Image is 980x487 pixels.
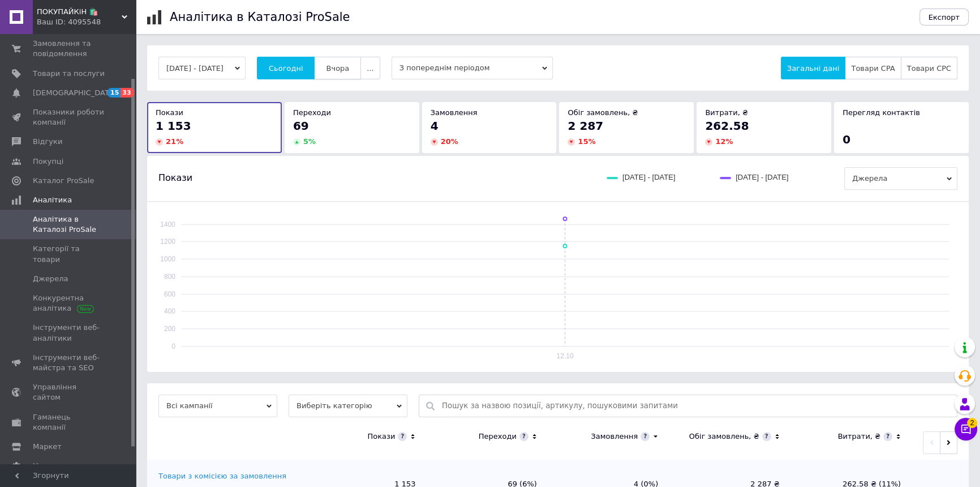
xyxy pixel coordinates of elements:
text: 1000 [160,255,175,263]
span: 1 153 [156,119,191,133]
h1: Аналітика в Каталозі ProSale [170,10,350,24]
span: Товари та послуги [33,69,105,79]
span: Замовлення та повідомлення [33,39,105,59]
span: Товари CPA [851,64,895,73]
div: Товари з комісією за замовлення [158,471,286,481]
span: 15 [108,88,121,98]
span: 12 % [715,137,733,146]
button: Вчора [314,57,361,79]
span: Покупці [33,156,63,167]
span: Каталог ProSale [33,176,94,186]
span: Налаштування [33,461,91,471]
input: Пошук за назвою позиції, артикулу, пошуковими запитами [442,395,951,417]
span: Переходи [293,108,331,117]
div: Замовлення [591,431,638,442]
span: Категорії та товари [33,244,105,264]
span: 4 [431,119,439,133]
span: 262.58 [705,119,749,133]
span: 69 [293,119,309,133]
button: [DATE] - [DATE] [158,57,246,79]
text: 12.10 [556,352,573,360]
span: Експорт [929,13,960,22]
span: Аналітика в Каталозі ProSale [33,214,105,235]
text: 400 [164,307,175,315]
div: Покази [367,431,395,442]
text: 800 [164,273,175,281]
span: Інструменти веб-аналітики [33,323,105,343]
span: Управління сайтом [33,382,105,403]
text: 200 [164,325,175,333]
span: Покази [156,108,183,117]
span: 2 [967,418,977,428]
span: Замовлення [431,108,478,117]
span: 15 % [578,137,595,146]
span: Джерела [844,167,957,190]
span: Загальні дані [787,64,839,73]
span: Всі кампанії [158,395,277,417]
span: Вчора [326,64,349,73]
text: 0 [171,342,175,350]
div: Переходи [479,431,517,442]
span: 5 % [303,137,316,146]
button: ... [360,57,380,79]
span: 2 287 [568,119,603,133]
span: Виберіть категорію [289,395,407,417]
span: Перегляд контактів [843,108,920,117]
span: ... [367,64,373,73]
button: Товари CPC [901,57,957,79]
span: Джерела [33,274,68,284]
span: Показники роботи компанії [33,107,105,128]
span: 21 % [166,137,183,146]
text: 1200 [160,238,175,245]
span: Витрати, ₴ [705,108,748,117]
text: 600 [164,290,175,298]
span: Аналітика [33,195,72,205]
span: [DEMOGRAPHIC_DATA] [33,88,117,98]
span: Інструменти веб-майстра та SEO [33,353,105,373]
span: З попереднім періодом [392,57,553,79]
span: 20 % [441,137,458,146]
span: Покази [158,172,192,184]
span: Сьогодні [269,64,303,73]
span: Обіг замовлень, ₴ [568,108,638,117]
button: Чат з покупцем2 [955,418,977,441]
button: Загальні дані [781,57,845,79]
div: Витрати, ₴ [837,431,880,442]
div: Обіг замовлень, ₴ [689,431,759,442]
text: 1400 [160,221,175,228]
span: Товари CPC [907,64,951,73]
span: 0 [843,133,850,146]
button: Товари CPA [845,57,901,79]
span: Відгуки [33,137,62,147]
span: 33 [121,88,134,98]
button: Сьогодні [257,57,315,79]
span: Маркет [33,442,62,452]
div: Ваш ID: 4095548 [37,17,136,27]
button: Експорт [919,9,969,26]
span: ПОКУПАЙКіН 🛍️ [37,7,122,17]
span: Конкурентна аналітика [33,293,105,314]
span: Гаманець компанії [33,412,105,433]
